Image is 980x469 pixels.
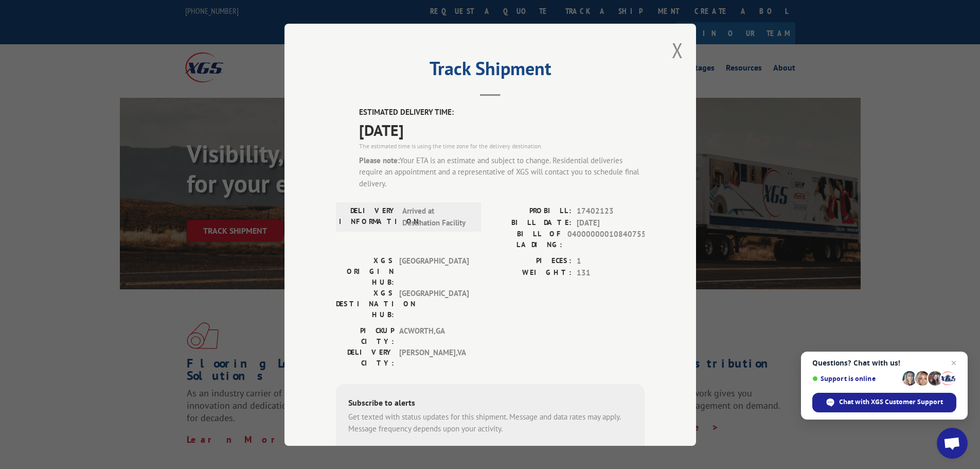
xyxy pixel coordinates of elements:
h2: Track Shipment [336,61,645,81]
span: 1 [577,255,645,267]
div: Subscribe to alerts [348,396,632,411]
span: Questions? Chat with us! [812,359,956,367]
span: Arrived at Destination Facility [402,205,472,229]
span: Chat with XGS Customer Support [839,397,943,407]
span: [GEOGRAPHIC_DATA] [399,255,469,288]
div: Get texted with status updates for this shipment. Message and data rates may apply. Message frequ... [348,411,632,435]
label: BILL OF LADING: [490,229,562,250]
span: 17402123 [577,205,645,217]
label: XGS DESTINATION HUB: [336,288,394,320]
label: ESTIMATED DELIVERY TIME: [359,107,645,118]
span: [DATE] [359,118,645,141]
span: 131 [577,267,645,279]
strong: Please note: [359,155,400,165]
span: 04000000010840755 [567,229,645,250]
span: ACWORTH , GA [399,325,469,347]
label: XGS ORIGIN HUB: [336,255,394,288]
button: Close modal [672,37,683,64]
div: Your ETA is an estimate and subject to change. Residential deliveries require an appointment and ... [359,154,645,189]
label: DELIVERY INFORMATION: [339,205,397,229]
label: BILL DATE: [490,217,572,229]
label: DELIVERY CITY: [336,347,394,369]
label: WEIGHT: [490,267,572,279]
label: PICKUP CITY: [336,325,394,347]
div: The estimated time is using the time zone for the delivery destination. [359,141,645,150]
a: Open chat [937,428,968,459]
span: [DATE] [577,217,645,229]
span: [GEOGRAPHIC_DATA] [399,288,469,320]
label: PIECES: [490,255,572,267]
label: PROBILL: [490,205,572,217]
span: Support is online [812,375,899,383]
span: [PERSON_NAME] , VA [399,347,469,369]
span: Chat with XGS Customer Support [812,393,956,412]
